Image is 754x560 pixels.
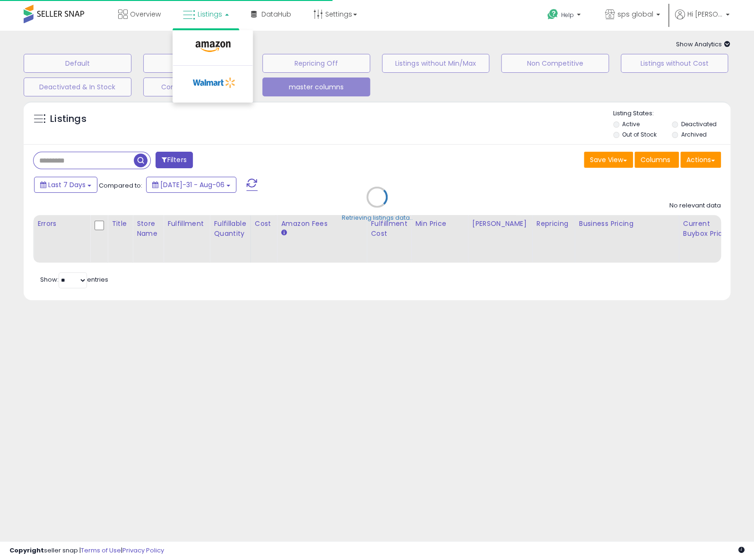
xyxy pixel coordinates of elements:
button: Competitive No Sales [143,78,251,96]
a: Help [540,1,590,31]
button: Non Competitive [501,54,609,73]
button: master columns [262,78,370,96]
button: Repricing On [143,54,251,73]
span: DataHub [261,9,291,19]
button: Default [24,54,131,73]
span: Overview [130,9,161,19]
span: Help [561,11,574,19]
button: Listings without Min/Max [382,54,490,73]
a: Hi [PERSON_NAME] [675,9,729,31]
i: Get Help [547,9,559,20]
span: Hi [PERSON_NAME] [687,9,723,19]
button: Listings without Cost [621,54,728,73]
span: Listings [198,9,222,19]
span: Show Analytics [676,40,730,49]
div: Retrieving listings data.. [342,214,413,222]
span: sps global [617,9,653,19]
button: Repricing Off [262,54,370,73]
button: Deactivated & In Stock [24,78,131,96]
